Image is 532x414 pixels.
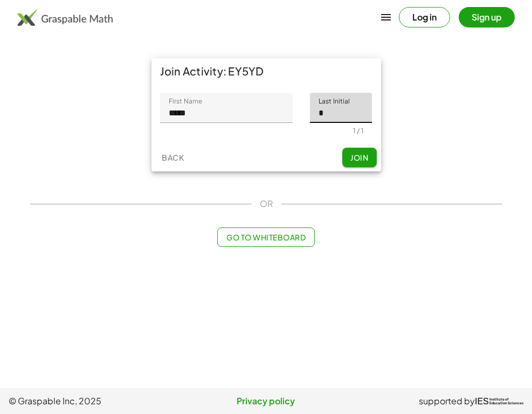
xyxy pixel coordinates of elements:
[459,7,515,27] button: Sign up
[162,153,184,162] span: Back
[399,7,450,27] button: Log in
[9,395,180,408] span: © Graspable Inc, 2025
[489,398,523,405] span: Institute of Education Sciences
[350,153,368,162] span: Join
[156,148,190,167] button: Back
[419,395,475,408] span: supported by
[475,396,489,406] span: IES
[180,395,351,408] a: Privacy policy
[226,232,306,242] span: Go to Whiteboard
[151,58,381,84] div: Join Activity: EY5YD
[217,227,315,247] button: Go to Whiteboard
[353,127,363,135] div: 1 / 1
[475,395,523,408] a: IESInstitute ofEducation Sciences
[260,197,273,210] span: OR
[342,148,377,167] button: Join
